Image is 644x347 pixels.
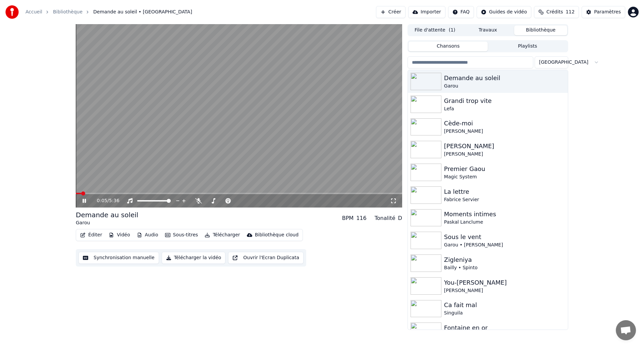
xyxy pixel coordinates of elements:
div: Tonalité [375,214,395,222]
div: [PERSON_NAME] [444,128,565,135]
button: Playlists [488,42,567,51]
span: Demande au soleil • [GEOGRAPHIC_DATA] [93,9,192,15]
div: Bibliothèque cloud [255,232,299,238]
div: Sous le vent [444,232,565,242]
span: Crédits [546,9,563,15]
div: Magic System [444,174,565,180]
button: Créer [376,6,406,18]
span: 112 [566,9,575,15]
div: Singuila [444,310,565,316]
button: Télécharger la vidéo [162,252,226,264]
div: Paramètres [594,9,621,15]
div: BPM [342,214,354,222]
button: Crédits112 [534,6,579,18]
nav: breadcrumb [25,9,192,15]
button: File d'attente [409,25,462,35]
button: Travaux [462,25,515,35]
button: Bibliothèque [514,25,567,35]
span: ( 1 ) [449,27,455,34]
img: youka [5,5,19,19]
div: [PERSON_NAME] [444,151,565,158]
button: Importer [408,6,445,18]
button: FAQ [448,6,474,18]
span: 5:36 [109,197,119,204]
div: Grandi trop vite [444,96,565,106]
button: Vidéo [106,230,132,240]
div: Bailly • Spinto [444,265,565,271]
button: Sous-titres [162,230,201,240]
div: You-[PERSON_NAME] [444,278,565,287]
div: D [398,214,402,222]
a: Ouvrir le chat [616,320,636,340]
button: Télécharger [202,230,243,240]
div: Premier Gaou [444,164,565,174]
button: Paramètres [582,6,625,18]
div: Fabrice Servier [444,196,565,203]
div: Demande au soleil [444,73,565,83]
div: Paskal Lanclume [444,219,565,226]
button: Synchronisation manuelle [78,252,159,264]
button: Éditer [77,230,105,240]
div: [PERSON_NAME] [444,141,565,151]
div: Ca fait mal [444,300,565,310]
a: Bibliothèque [53,9,83,15]
span: [GEOGRAPHIC_DATA] [539,59,588,66]
div: Moments intimes [444,210,565,219]
div: [PERSON_NAME] [444,287,565,294]
a: Accueil [25,9,42,15]
button: Ouvrir l'Ecran Duplicata [228,252,304,264]
div: Garou • [PERSON_NAME] [444,242,565,248]
button: Guides de vidéo [477,6,531,18]
div: / [97,197,113,204]
div: Demande au soleil [76,210,138,220]
div: Fontaine en or [444,323,565,333]
button: Audio [134,230,161,240]
button: Chansons [409,42,488,51]
div: Cède-moi [444,119,565,128]
div: La lettre [444,187,565,196]
div: Garou [444,83,565,90]
div: 116 [356,214,367,222]
div: Garou [76,220,138,226]
div: Lefa [444,106,565,112]
span: 0:05 [97,197,107,204]
div: Zigleniya [444,255,565,265]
